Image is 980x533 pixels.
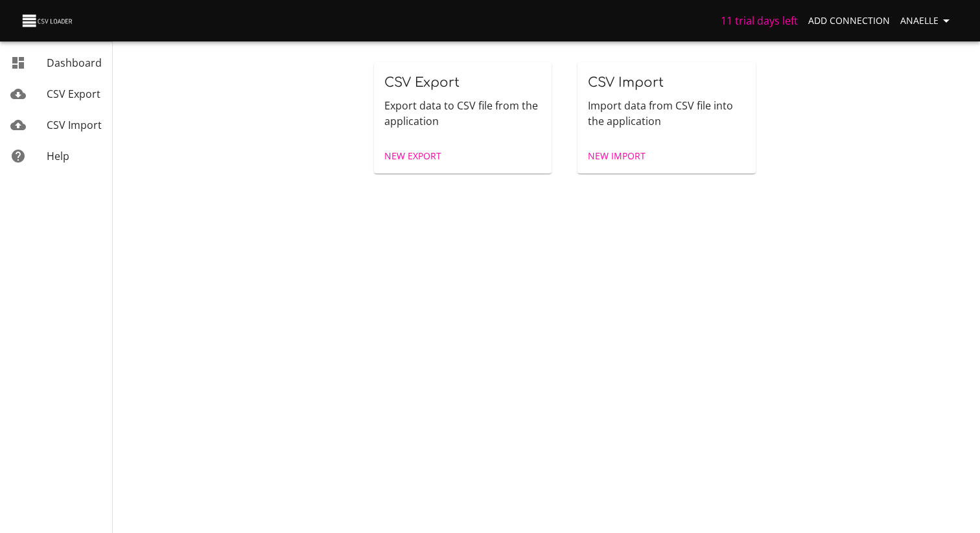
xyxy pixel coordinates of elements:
[583,144,651,168] a: New Import
[588,98,745,129] p: Import data from CSV file into the application
[895,9,959,33] button: Anaelle
[47,56,102,70] span: Dashboard
[588,148,646,164] span: New Import
[900,13,954,29] span: Anaelle
[47,87,100,101] span: CSV Export
[588,75,664,90] span: CSV Import
[803,9,895,33] a: Add Connection
[47,118,102,132] span: CSV Import
[47,149,69,163] span: Help
[21,12,75,30] img: CSV Loader
[808,13,890,29] span: Add Connection
[384,98,542,129] p: Export data to CSV file from the application
[379,144,447,168] a: New Export
[384,148,441,164] span: New Export
[721,12,798,30] h6: 11 trial days left
[384,75,460,90] span: CSV Export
